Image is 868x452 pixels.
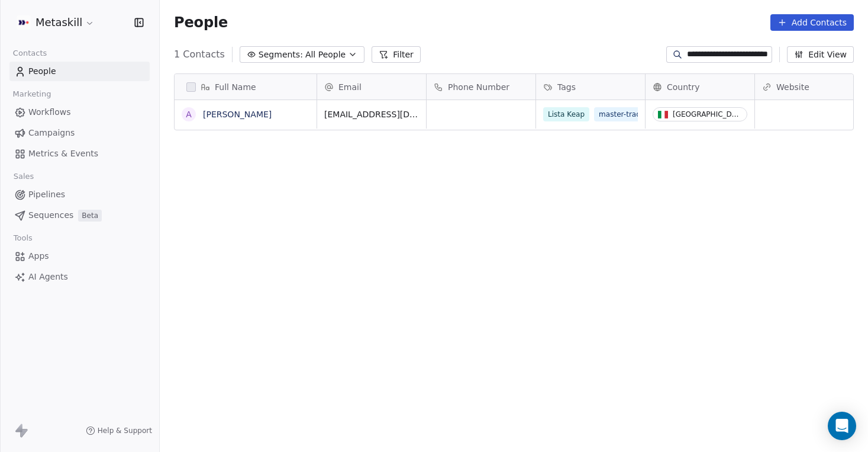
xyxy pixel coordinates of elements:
a: AI Agents [9,267,150,287]
span: Pipelines [28,188,65,201]
button: Add Contacts [770,14,854,31]
div: Tags [536,74,645,100]
button: Metaskill [14,12,97,33]
span: master-trader-multiday [594,107,686,121]
span: Workflows [28,106,71,118]
div: Country [646,74,754,100]
span: Help & Support [98,426,152,435]
a: Pipelines [9,185,150,204]
a: Metrics & Events [9,144,150,164]
span: Sequences [28,209,73,222]
span: Segments: [259,49,303,61]
span: Phone Number [448,81,509,93]
div: Website [755,74,864,100]
div: Phone Number [427,74,535,100]
span: Country [667,81,700,93]
a: Campaigns [9,123,150,143]
a: [PERSON_NAME] [203,110,272,119]
button: Edit View [787,46,854,63]
span: Sales [8,168,39,185]
span: Email [338,81,362,93]
span: 1 Contacts [174,47,225,62]
a: Help & Support [86,426,152,435]
span: Tools [8,229,37,247]
span: [EMAIL_ADDRESS][DOMAIN_NAME] [324,108,419,120]
a: Apps [9,246,150,266]
span: Campaigns [28,127,75,139]
div: Full Name [175,74,317,100]
div: A [186,108,192,121]
span: Metaskill [36,15,82,30]
img: AVATAR%20METASKILL%20-%20Colori%20Positivo.png [17,15,31,30]
div: grid [175,100,317,443]
span: People [174,14,228,31]
span: Beta [78,210,102,222]
span: Full Name [215,81,256,93]
span: All People [305,49,346,61]
a: SequencesBeta [9,206,150,225]
span: Lista Keap [543,107,589,121]
span: Apps [28,250,49,262]
span: Website [776,81,809,93]
a: People [9,62,150,81]
a: Workflows [9,102,150,122]
div: Open Intercom Messenger [828,412,856,440]
span: Metrics & Events [28,148,98,160]
div: [GEOGRAPHIC_DATA] [673,110,742,118]
span: People [28,65,56,78]
span: Tags [557,81,576,93]
span: Contacts [8,44,52,62]
button: Filter [372,46,421,63]
span: Marketing [8,85,56,103]
div: Email [317,74,426,100]
span: AI Agents [28,271,68,283]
